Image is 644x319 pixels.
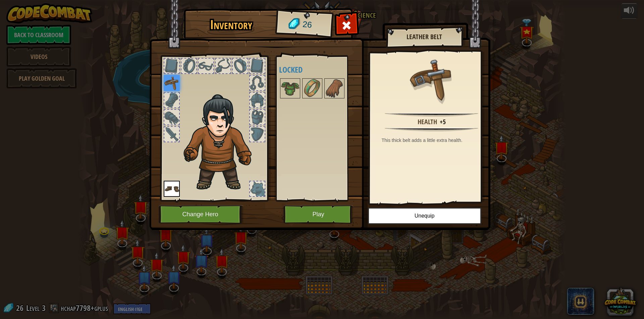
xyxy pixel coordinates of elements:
[303,79,322,98] img: portrait.png
[281,79,300,98] img: portrait.png
[440,117,446,127] div: +5
[180,94,263,191] img: hair_2.png
[418,117,437,127] div: Health
[159,205,244,224] button: Change Hero
[382,137,485,144] div: This thick belt adds a little extra health.
[189,18,274,32] h1: Inventory
[368,208,481,224] button: Unequip
[393,33,456,41] h2: Leather Belt
[164,181,180,197] img: portrait.png
[385,112,478,117] img: hr.png
[164,75,180,91] img: portrait.png
[410,58,453,101] img: portrait.png
[302,18,312,31] span: 26
[283,205,354,224] button: Play
[325,79,344,98] img: portrait.png
[385,127,478,132] img: hr.png
[279,65,363,74] h4: Locked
